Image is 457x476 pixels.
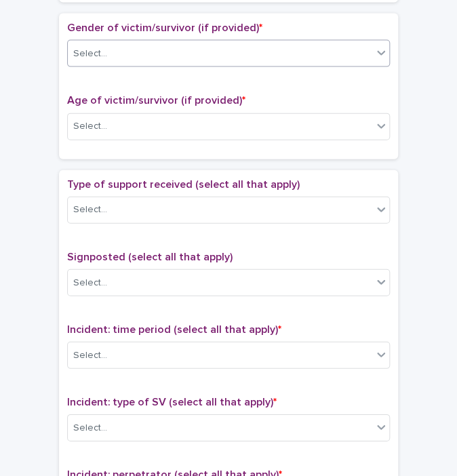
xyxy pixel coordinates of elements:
[67,179,300,190] span: Type of support received (select all that apply)
[73,421,107,435] div: Select...
[73,349,107,363] div: Select...
[73,47,107,61] div: Select...
[73,203,107,217] div: Select...
[67,252,233,262] span: Signposted (select all that apply)
[73,119,107,134] div: Select...
[67,22,262,33] span: Gender of victim/survivor (if provided)
[67,95,245,106] span: Age of victim/survivor (if provided)
[73,276,107,290] div: Select...
[67,397,277,408] span: Incident: type of SV (select all that apply)
[67,324,281,335] span: Incident: time period (select all that apply)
